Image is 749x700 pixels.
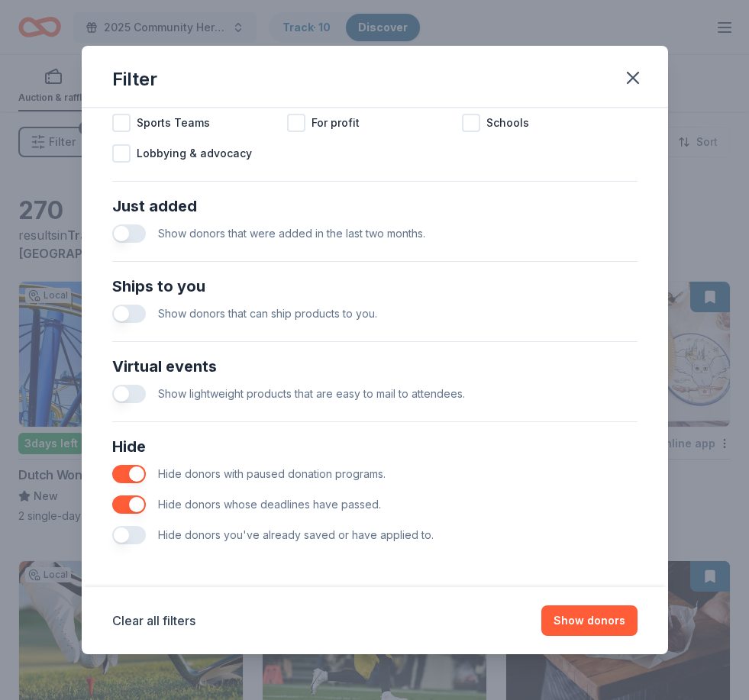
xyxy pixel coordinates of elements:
div: Ships to you [112,274,638,298]
div: Hide [112,434,638,459]
span: For profit [312,114,360,132]
div: Filter [112,67,157,92]
span: Show lightweight products that are easy to mail to attendees. [158,387,465,400]
span: Sports Teams [137,114,210,132]
span: Hide donors whose deadlines have passed. [158,498,381,511]
span: Lobbying & advocacy [137,144,252,163]
span: Hide donors with paused donation programs. [158,467,386,480]
span: Show donors that were added in the last two months. [158,227,425,240]
div: Virtual events [112,354,638,379]
span: Schools [486,114,529,132]
button: Clear all filters [112,611,195,630]
span: Hide donors you've already saved or have applied to. [158,528,434,541]
button: Show donors [541,605,638,636]
span: Show donors that can ship products to you. [158,307,377,320]
div: Just added [112,194,638,218]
